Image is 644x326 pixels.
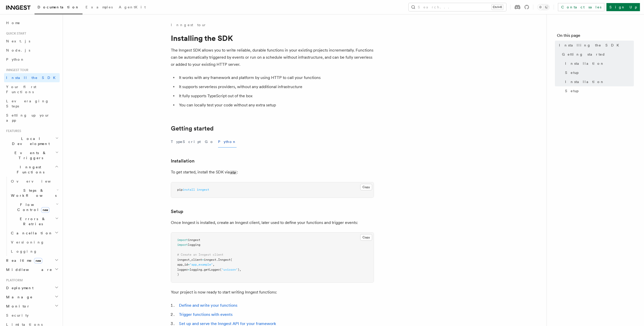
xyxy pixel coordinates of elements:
span: Python [6,57,25,61]
span: Node.js [6,48,30,52]
span: "uvicorn" [222,268,238,271]
span: inngest_client [177,258,202,262]
span: Logging [11,249,37,253]
a: Installation [563,59,634,68]
a: Overview [9,177,60,186]
span: Installation [565,79,604,84]
span: inngest [188,238,200,242]
span: Features [4,129,21,133]
button: Manage [4,292,60,302]
span: new [34,258,42,264]
span: Home [6,20,20,25]
span: Monitor [4,304,30,309]
span: Overview [11,179,63,183]
a: Next.js [4,37,60,46]
span: Middleware [4,267,52,272]
span: = [188,268,190,271]
span: Events & Triggers [4,150,55,160]
span: = [202,258,204,262]
a: AgentKit [116,2,149,14]
span: Setup [565,70,579,75]
a: Node.js [4,46,60,55]
kbd: Ctrl+K [492,5,503,10]
span: import [177,238,188,242]
span: Local Development [4,136,55,146]
button: Cancellation [9,229,60,238]
a: Setup [563,86,634,95]
span: import [177,243,188,247]
a: Setup [171,208,183,215]
button: TypeScript [171,136,201,148]
span: "app_example" [190,263,213,266]
a: Security [4,311,60,320]
span: Security [6,313,29,317]
li: It works with any framework and platform by using HTTP to call your functions [177,74,374,81]
span: Install the SDK [6,76,59,80]
span: Manage [4,295,33,300]
span: pip [177,188,183,191]
a: Installing the SDK [557,41,634,50]
span: ( [230,258,232,262]
span: Installation [565,61,604,66]
a: Logging [9,247,60,256]
button: Events & Triggers [4,148,60,162]
span: logging. [190,268,204,271]
span: Inngest Functions [4,165,55,175]
p: The Inngest SDK allows you to write reliable, durable functions in your existing projects increme... [171,47,374,68]
span: install [183,188,195,191]
li: You can locally test your code without any extra setup [177,102,374,109]
li: It supports serverless providers, without any additional infrastructure [177,83,374,90]
span: Your first Functions [6,85,36,94]
button: Copy [360,234,372,241]
span: Setup [565,88,579,93]
a: Documentation [35,2,82,14]
span: ) [177,273,179,276]
button: Search...Ctrl+K [409,3,506,11]
a: Leveraging Steps [4,96,60,111]
span: Inngest [218,258,230,262]
span: # Create an Inngest client [177,253,223,256]
a: Getting started [171,125,213,132]
button: Local Development [4,134,60,148]
button: Monitor [4,302,60,311]
button: Deployment [4,283,60,292]
span: Getting started [562,52,605,57]
span: Quick start [4,31,26,36]
p: Once Inngest is installed, create an Inngest client, later used to define your functions and trig... [171,219,374,226]
span: Cancellation [9,231,53,236]
span: Leveraging Steps [6,99,49,108]
button: Middleware [4,265,60,274]
span: Installing the SDK [559,43,622,48]
span: = [188,263,190,266]
li: It fully supports TypeScript out of the box [177,92,374,100]
span: Examples [86,5,113,9]
span: Inngest tour [4,68,28,72]
a: Versioning [9,238,60,247]
a: Examples [82,2,116,14]
span: Steps & Workflows [9,188,57,198]
button: Errors & Retries [9,214,60,229]
span: ), [238,268,241,271]
span: new [41,207,49,213]
a: Define and write your functions [179,303,237,308]
span: inngest [204,258,216,262]
button: Python [218,136,237,148]
a: Getting started [560,50,634,59]
span: logger [177,268,188,271]
a: Installation [563,77,634,86]
h4: On this page [557,32,634,41]
a: Set up and serve the Inngest API for your framework [179,321,276,326]
span: . [216,258,218,262]
a: Setting up your app [4,111,60,125]
a: Sign Up [606,3,640,11]
a: Setup [563,68,634,77]
span: AgentKit [119,5,146,9]
span: Versioning [11,240,44,244]
span: Setting up your app [6,113,50,122]
span: Platform [4,278,23,282]
button: Inngest Functions [4,162,60,177]
span: Realtime [4,258,42,263]
p: Your project is now ready to start writing Inngest functions: [171,289,374,296]
a: Inngest tour [171,22,206,27]
span: Deployment [4,285,34,290]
